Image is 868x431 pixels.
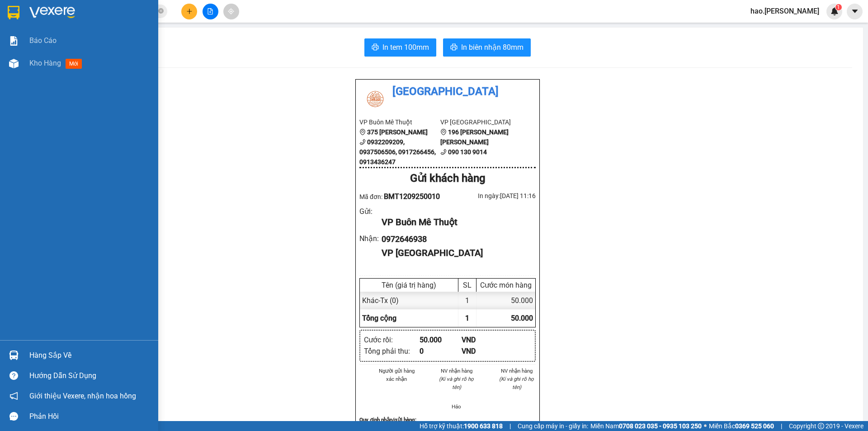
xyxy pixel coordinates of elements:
b: 0932209209, 0937506506, 0917266456, 0913436247 [359,138,436,166]
button: caret-down [847,4,863,19]
span: Miền Bắc [709,421,774,431]
span: Miền Nam [590,421,702,431]
div: Cước rồi : [364,334,420,346]
span: | [509,421,511,431]
div: 50.000 [476,292,535,309]
div: VP Buôn Mê Thuột [382,215,528,229]
span: hao.[PERSON_NAME] [743,5,826,17]
button: printerIn tem 100mm [364,38,436,57]
span: mới [66,59,82,69]
li: VP Buôn Mê Thuột [359,117,440,127]
span: 1 [837,4,840,10]
span: | [781,421,782,431]
strong: 0369 525 060 [735,422,774,430]
span: plus [186,8,193,14]
div: Quy định nhận/gửi hàng : [359,416,536,424]
li: NV nhận hàng [438,367,476,375]
span: environment [359,129,366,135]
div: Tên (giá trị hàng) [362,281,456,289]
i: (Kí và ghi rõ họ tên) [439,376,474,390]
span: Báo cáo [29,35,57,46]
span: printer [450,43,458,52]
div: Cước món hàng [479,281,533,289]
div: Gửi : [359,206,382,217]
li: Người gửi hàng xác nhận [377,367,416,383]
div: Hướng dẫn sử dụng [29,369,151,383]
div: Nhận : [359,233,382,244]
span: phone [440,149,447,155]
div: VND [462,334,504,346]
div: Tổng phải thu : [364,346,420,357]
i: (Kí và ghi rõ họ tên) [499,376,534,390]
li: Hảo [438,403,476,411]
li: VP [GEOGRAPHIC_DATA] [440,117,521,127]
span: file-add [207,8,213,14]
span: aim [228,8,234,14]
span: ⚪️ [704,424,707,428]
div: SL [461,281,474,289]
span: Cung cấp máy in - giấy in: [518,421,588,431]
b: 090 130 9014 [448,148,487,156]
div: 50.000 [420,334,462,346]
div: VND [462,346,504,357]
div: 1 [458,292,476,309]
div: 0 [420,346,462,357]
span: 1 [465,314,469,322]
b: 375 [PERSON_NAME] [367,128,428,136]
span: phone [359,139,366,145]
span: copyright [818,423,824,429]
span: In biên nhận 80mm [461,42,524,53]
span: Giới thiệu Vexere, nhận hoa hồng [29,390,136,402]
span: 50.000 [511,314,533,322]
span: caret-down [851,7,859,15]
li: NV nhận hàng [497,367,536,375]
div: Hàng sắp về [29,349,151,362]
span: notification [9,392,18,400]
button: file-add [203,4,218,19]
span: close-circle [158,7,164,16]
span: BMT1209250010 [384,192,440,201]
span: Tổng cộng [362,314,396,322]
strong: 0708 023 035 - 0935 103 250 [619,422,702,430]
li: [GEOGRAPHIC_DATA] [359,83,536,100]
div: Phản hồi [29,410,151,423]
img: warehouse-icon [9,59,19,68]
span: Kho hàng [29,59,61,67]
strong: 1900 633 818 [464,422,503,430]
img: logo-vxr [8,6,19,19]
div: VP [GEOGRAPHIC_DATA] [382,246,528,260]
div: Gửi khách hàng [359,170,536,187]
sup: 1 [835,4,842,10]
button: plus [181,4,197,19]
b: 196 [PERSON_NAME] [PERSON_NAME] [440,128,509,146]
button: printerIn biên nhận 80mm [443,38,531,57]
img: warehouse-icon [9,350,19,360]
span: question-circle [9,371,18,380]
span: In tem 100mm [382,42,429,53]
span: printer [372,43,379,52]
span: message [9,412,18,421]
img: icon-new-feature [830,7,839,15]
img: solution-icon [9,36,19,46]
span: environment [440,129,447,135]
div: Mã đơn: [359,191,448,202]
span: close-circle [158,8,164,14]
div: In ngày: [DATE] 11:16 [448,191,536,201]
div: 0972646938 [382,233,528,246]
span: Khác - Tx (0) [362,296,399,305]
img: logo.jpg [359,83,391,115]
span: Hỗ trợ kỹ thuật: [420,421,503,431]
button: aim [223,4,239,19]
